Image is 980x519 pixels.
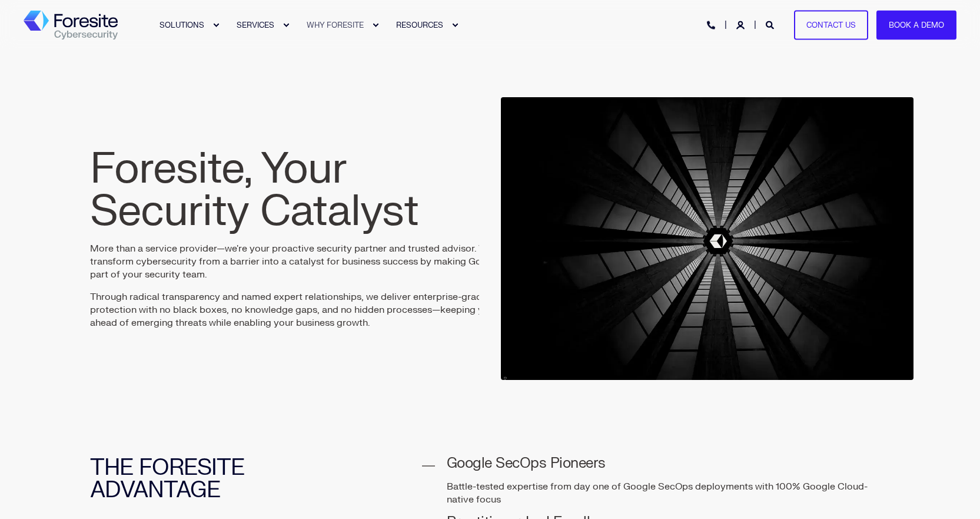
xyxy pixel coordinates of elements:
h4: Google SecOps Pioneers [447,457,891,471]
a: Login [736,19,747,29]
span: RESOURCES [396,20,443,29]
div: Expand WHY FORESITE [372,22,379,29]
span: SOLUTIONS [160,20,204,29]
div: Expand RESOURCES [451,22,459,29]
a: Open Search [766,19,776,29]
h2: THE FORESITE ADVANTAGE [90,457,320,501]
p: Through radical transparency and named expert relationships, we deliver enterprise-grade protecti... [90,290,503,329]
p: Battle-tested expertise from day one of Google SecOps deployments with 100% Google Cloud-native f... [447,480,891,506]
a: Book a Demo [876,10,956,40]
div: Expand SERVICES [283,22,290,29]
img: A series of diminishing size hexagons with powerful connecting lines through each corner towards ... [501,97,914,380]
p: More than a service provider—we're your proactive security partner and trusted advisor. We transf... [90,242,503,281]
div: Expand SOLUTIONS [212,22,220,29]
h1: Foresite, Your Security Catalyst [90,148,503,233]
a: Back to Home [24,11,118,40]
a: Contact Us [794,10,868,40]
img: Foresite logo, a hexagon shape of blues with a directional arrow to the right hand side, and the ... [24,11,118,40]
span: WHY FORESITE [307,20,364,29]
